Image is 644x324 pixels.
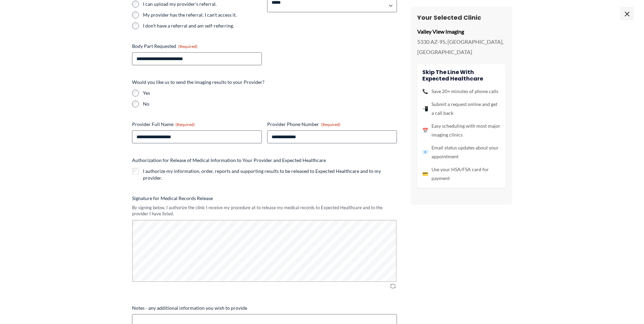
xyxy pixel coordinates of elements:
div: By signing below, I authorize the clinic I receive my procedure at to release my medical records ... [132,204,397,217]
li: Easy scheduling with most major imaging clinics [422,122,500,139]
label: I can upload my provider's referral. [143,1,262,7]
label: Notes - any additional information you wish to provide [132,305,397,311]
label: Provider Phone Number [267,121,397,128]
li: Save 20+ minutes of phone calls [422,87,500,96]
label: Provider Full Name [132,121,262,128]
span: 📅 [422,126,428,135]
legend: Authorization for Release of Medical Information to Your Provider and Expected Healthcare [132,157,326,164]
label: I don't have a referral and am self-referring. [143,22,262,29]
li: Use your HSA/FSA card for payment [422,165,500,183]
span: 📞 [422,87,428,96]
label: Signature for Medical Records Release [132,195,397,202]
label: I authorize my information, order, reports and supporting results to be released to Expected Heal... [143,168,397,181]
span: 📲 [422,104,428,113]
span: (Required) [178,44,198,49]
li: Submit a request online and get a call back [422,100,500,118]
legend: Would you like us to send the imaging results to your Provider? [132,79,264,86]
img: Clear Signature [389,283,397,289]
label: Yes [143,90,397,96]
p: Valley View Imaging [417,26,505,37]
span: (Required) [321,122,341,127]
label: Body Part Requested [132,43,262,50]
h3: Your Selected Clinic [417,14,505,21]
span: (Required) [176,122,195,127]
h4: Skip the line with Expected Healthcare [422,69,500,82]
label: My provider has the referral; I can't access it. [143,12,262,18]
li: Email status updates about your appointment [422,143,500,161]
label: No [143,101,397,107]
span: × [620,7,634,20]
span: 📧 [422,148,428,157]
p: 5330 AZ-95, [GEOGRAPHIC_DATA], [GEOGRAPHIC_DATA] [417,37,505,57]
span: 💳 [422,169,428,178]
